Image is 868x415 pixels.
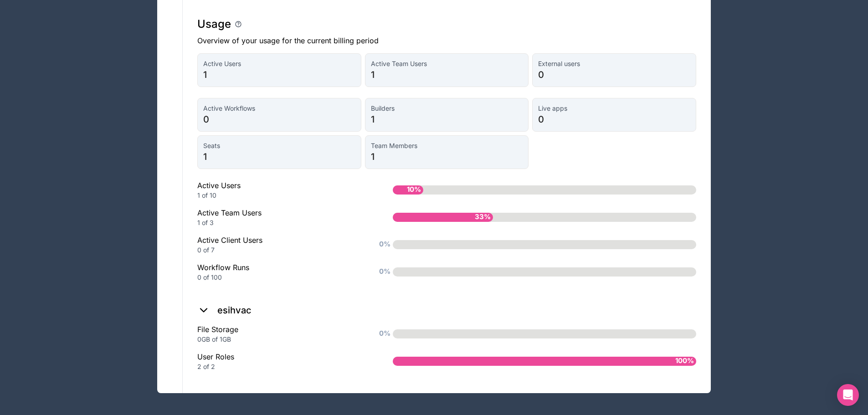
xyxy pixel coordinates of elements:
[197,180,364,200] div: Active Users
[371,150,523,163] span: 1
[377,237,393,252] span: 0%
[197,17,231,31] h1: Usage
[473,210,493,225] span: 33%
[371,68,523,81] span: 1
[371,59,523,68] span: Active Team Users
[538,104,690,113] span: Live apps
[203,150,355,163] span: 1
[203,68,355,81] span: 1
[197,207,364,227] div: Active Team Users
[377,264,393,279] span: 0%
[538,113,690,126] span: 0
[673,354,696,369] span: 100%
[197,273,364,282] div: 0 of 100
[197,246,364,255] div: 0 of 7
[197,35,696,46] p: Overview of your usage for the current billing period
[371,104,523,113] span: Builders
[371,141,523,150] span: Team Members
[203,113,355,126] span: 0
[197,191,364,200] div: 1 of 10
[203,141,355,150] span: Seats
[203,59,355,68] span: Active Users
[197,351,364,371] div: User Roles
[197,235,364,255] div: Active Client Users
[197,262,364,282] div: Workflow Runs
[203,104,355,113] span: Active Workflows
[371,113,523,126] span: 1
[377,326,393,341] span: 0%
[538,59,690,68] span: External users
[197,218,364,227] div: 1 of 3
[217,304,252,317] h2: esihvac
[405,182,423,197] span: 10%
[197,362,364,371] div: 2 of 2
[197,324,364,344] div: File Storage
[197,335,364,344] div: 0GB of 1GB
[837,384,859,406] div: Open Intercom Messenger
[538,68,690,81] span: 0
